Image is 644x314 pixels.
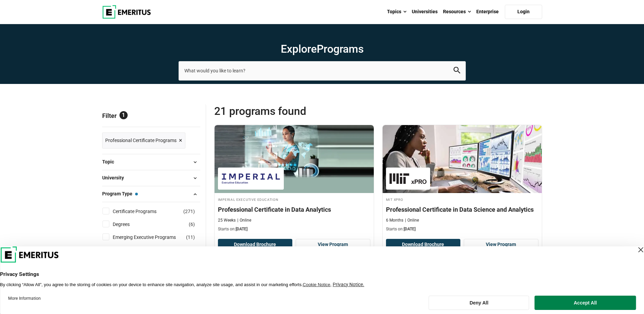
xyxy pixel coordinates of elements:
[386,196,538,202] h4: MIT xPRO
[383,125,542,193] img: Professional Certificate in Data Science and Analytics | Online Data Science and Analytics Course
[237,217,251,223] p: Online
[102,157,200,167] button: Topic
[113,233,189,241] a: Emerging Executive Programs
[383,125,542,236] a: Data Science and Analytics Course by MIT xPRO - October 16, 2025 MIT xPRO MIT xPRO Professional C...
[102,133,185,149] a: Professional Certificate Programs ×
[386,226,538,232] p: Starts on:
[218,217,236,223] p: 25 Weeks
[119,111,128,119] span: 1
[389,171,427,186] img: MIT xPRO
[215,125,374,193] img: Professional Certificate in Data Analytics | Online AI and Machine Learning Course
[221,171,280,186] img: Imperial Executive Education
[454,69,460,75] a: search
[102,190,138,197] span: Program Type
[179,136,182,145] span: ×
[185,209,193,214] span: 271
[218,196,370,202] h4: Imperial Executive Education
[102,189,200,199] button: Program Type
[296,239,370,250] a: View Program
[214,104,378,118] span: 21 Programs found
[102,173,200,183] button: University
[186,233,195,241] span: ( )
[454,67,460,75] button: search
[236,227,247,231] span: [DATE]
[105,137,177,144] span: Professional Certificate Programs
[386,205,538,214] h4: Professional Certificate in Data Science and Analytics
[179,42,466,56] h1: Explore
[188,234,193,240] span: 11
[218,205,370,214] h4: Professional Certificate in Data Analytics
[190,222,193,227] span: 6
[113,221,143,228] a: Degrees
[183,208,195,215] span: ( )
[317,42,364,55] span: Programs
[218,239,293,250] button: Download Brochure
[404,227,416,231] span: [DATE]
[102,174,129,181] span: University
[113,208,170,215] a: Certificate Programs
[179,112,200,121] a: Reset all
[218,226,370,232] p: Starts on:
[405,217,419,223] p: Online
[102,104,200,127] p: Filter
[505,5,542,19] a: Login
[179,61,466,80] input: search-page
[464,239,538,250] a: View Program
[189,221,195,228] span: ( )
[102,158,119,165] span: Topic
[386,217,403,223] p: 6 Months
[386,239,461,250] button: Download Brochure
[215,125,374,236] a: AI and Machine Learning Course by Imperial Executive Education - October 16, 2025 Imperial Execut...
